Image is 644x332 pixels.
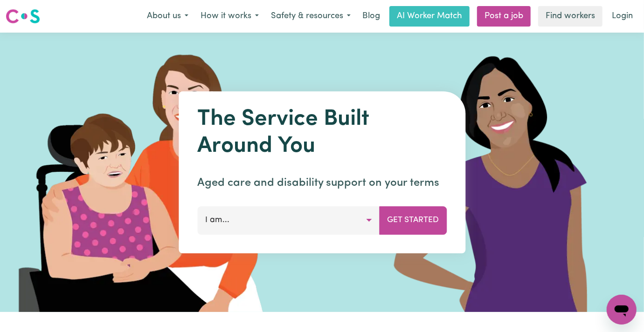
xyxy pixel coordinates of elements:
button: How it works [194,7,265,26]
a: Post a job [477,6,531,27]
button: Get Started [379,206,447,234]
a: Blog [357,6,386,27]
img: Careseekers logo [6,8,40,25]
a: Careseekers logo [6,6,40,27]
a: Login [606,6,638,27]
h1: The Service Built Around You [197,106,447,160]
button: Safety & resources [265,7,357,26]
iframe: Button to launch messaging window [607,295,637,325]
p: Aged care and disability support on your terms [197,175,447,191]
button: I am... [197,206,380,234]
a: AI Worker Match [389,6,470,27]
a: Find workers [538,6,602,27]
button: About us [141,7,194,26]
